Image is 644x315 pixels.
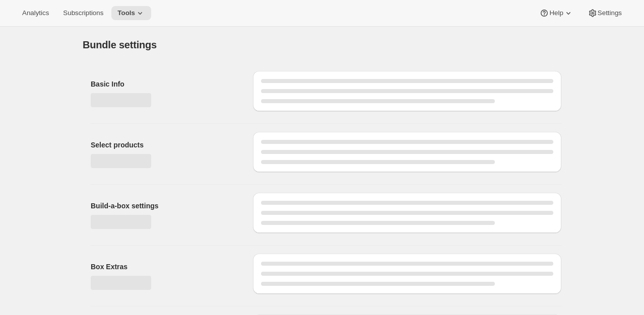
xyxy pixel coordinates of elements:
h2: Basic Info [91,79,237,89]
h2: Build-a-box settings [91,201,237,211]
button: Help [533,6,579,20]
button: Settings [582,6,628,20]
span: Subscriptions [63,9,103,17]
button: Subscriptions [57,6,109,20]
button: Analytics [16,6,55,20]
h1: Bundle settings [83,39,157,51]
h2: Box Extras [91,262,237,272]
span: Analytics [22,9,49,17]
button: Tools [111,6,151,20]
span: Tools [117,9,135,17]
h2: Select products [91,140,237,150]
span: Help [549,9,563,17]
span: Settings [598,9,622,17]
